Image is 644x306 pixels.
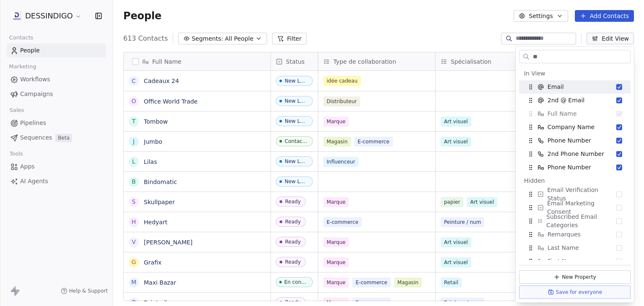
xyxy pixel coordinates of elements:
[6,104,28,117] span: Sales
[69,288,108,294] span: Help & Support
[441,137,471,147] span: Art visuel
[519,80,631,93] div: Email
[285,118,308,124] div: New Lead
[5,31,37,44] span: Contacts
[514,10,568,22] button: Settings
[7,116,106,130] a: Pipelines
[144,138,162,145] a: Jumbo
[436,52,531,70] div: Spécialisation
[451,57,491,66] span: Spécialisation
[225,34,253,43] span: All People
[323,96,360,106] span: Distributeur
[441,257,471,267] span: Art visuel
[132,157,135,166] div: L
[285,138,308,144] div: Contact 1
[144,259,161,266] a: Grafix
[548,257,579,265] span: First Name
[519,134,631,147] div: Phone Number
[323,277,349,288] span: Marque
[124,52,270,70] div: Full Name
[7,87,106,101] a: Campaigns
[548,96,584,104] span: 2nd @ Email
[7,160,106,174] a: Apps
[152,57,182,66] span: Full Name
[20,90,53,99] span: Campaigns
[7,131,106,145] a: SequencesBeta
[519,270,631,284] button: New Property
[20,162,35,171] span: Apps
[285,239,301,245] div: Ready
[587,33,634,44] button: Edit View
[548,109,577,118] span: Full Name
[272,33,307,44] button: Filter
[285,179,308,184] div: New Lead
[519,214,631,228] div: Subscribed Email Categories
[519,147,631,161] div: 2nd Phone Number
[519,254,631,268] div: First Name
[333,57,396,66] span: Type de collaboration
[20,75,50,84] span: Workflows
[131,278,136,287] div: M
[318,52,435,70] div: Type de collaboration
[441,217,485,227] span: Peinture / num
[441,237,471,247] span: Art visuel
[271,52,318,70] div: Status
[12,11,22,21] img: DD.jpeg
[323,117,349,127] span: Marque
[55,134,72,142] span: Beta
[123,34,168,44] span: 613 Contacts
[132,197,136,206] div: S
[132,238,136,246] div: V
[285,78,308,84] div: New Lead
[20,177,48,186] span: AI Agents
[548,136,591,145] span: Phone Number
[548,230,581,239] span: Remarques
[144,98,197,105] a: Office World Trade
[7,73,106,86] a: Workflows
[192,34,223,43] span: Segments:
[144,158,157,165] a: Lilas
[441,277,462,288] span: Retail
[548,123,595,131] span: Company Name
[467,197,497,207] span: Art visuel
[20,133,52,142] span: Sequences
[144,299,173,306] a: Paint vibe
[20,46,40,55] span: People
[286,57,305,66] span: Status
[124,71,271,301] div: grid
[323,197,349,207] span: Marque
[323,76,361,86] span: idée cadeau
[61,288,108,294] a: Help & Support
[285,299,301,305] div: Ready
[6,148,26,160] span: Tools
[519,228,631,241] div: Remarques
[144,199,175,205] a: Skullpaper
[7,174,106,188] a: AI Agents
[144,279,176,286] a: Maxi Bazar
[546,213,616,229] span: Subscribed Email Categories
[20,119,46,127] span: Pipelines
[519,285,631,299] button: Save for everyone
[132,117,136,126] div: T
[323,217,362,227] span: E-commerce
[144,78,179,84] a: Cadeaux 24
[285,98,308,104] div: New Lead
[285,158,308,164] div: New Lead
[575,10,634,22] button: Add Contacts
[354,137,393,147] span: E-commerce
[5,60,40,73] span: Marketing
[519,241,631,254] div: Last Name
[519,120,631,134] div: Company Name
[133,137,135,146] div: J
[441,197,463,207] span: papier
[131,97,136,106] div: O
[323,137,351,147] span: Magasin
[144,219,167,226] a: Hedyart
[7,44,106,57] a: People
[547,186,616,202] span: Email Verification Status
[144,239,192,246] a: [PERSON_NAME]
[323,237,349,247] span: Marque
[132,218,136,226] div: H
[25,10,73,21] span: DESSINDIGO
[123,10,161,22] span: People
